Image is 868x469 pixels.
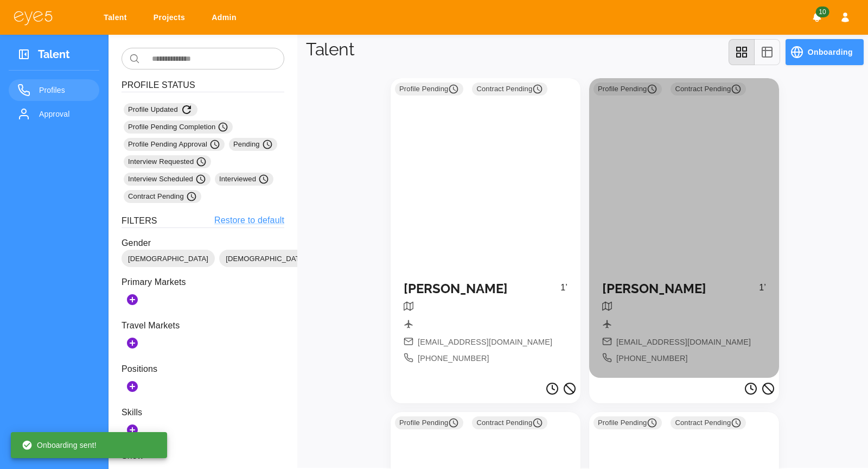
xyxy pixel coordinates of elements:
[128,174,206,185] span: Interview Scheduled
[124,103,197,116] div: Profile Updated
[399,417,459,428] span: Profile Pending
[122,363,284,376] p: Positions
[598,417,658,428] span: Profile Pending
[124,155,211,168] div: Interview Requested
[39,84,91,97] span: Profiles
[815,7,829,17] span: 10
[124,121,233,134] div: Profile Pending Completion
[807,8,827,27] button: Notifications
[124,173,210,186] div: Interview Scheduled
[675,417,742,428] span: Contract Pending
[124,138,225,151] div: Profile Pending Approval
[13,10,53,26] img: eye5
[616,353,688,365] span: [PHONE_NUMBER]
[122,276,284,289] p: Primary Markets
[418,337,552,348] span: [EMAIL_ADDRESS][DOMAIN_NAME]
[616,337,751,348] span: [EMAIL_ADDRESS][DOMAIN_NAME]
[233,139,273,150] span: Pending
[146,8,196,28] a: Projects
[786,39,864,65] button: Onboarding
[38,48,70,65] h3: Talent
[598,84,658,94] span: Profile Pending
[128,139,220,150] span: Profile Pending Approval
[560,281,567,301] p: 1’
[122,78,284,92] h6: Profile Status
[306,39,354,60] h1: Talent
[122,419,143,441] button: Add Skills
[122,376,143,397] button: Add Positions
[122,406,284,419] p: Skills
[476,84,543,94] span: Contract Pending
[39,107,91,121] span: Approval
[122,332,143,354] button: Add Secondary Markets
[97,8,138,28] a: Talent
[22,435,97,455] div: Onboarding sent!
[124,190,201,203] div: Contract Pending
[219,253,312,264] span: [DEMOGRAPHIC_DATA]
[391,78,580,378] a: Profile Pending Contract Pending [PERSON_NAME]1’[EMAIL_ADDRESS][DOMAIN_NAME][PHONE_NUMBER]
[589,78,779,378] a: Profile Pending Contract Pending [PERSON_NAME]1’[EMAIL_ADDRESS][DOMAIN_NAME][PHONE_NUMBER]
[219,250,312,267] div: [DEMOGRAPHIC_DATA]
[128,191,197,202] span: Contract Pending
[205,8,247,28] a: Admin
[229,138,277,151] div: Pending
[122,237,284,250] p: Gender
[128,156,207,167] span: Interview Requested
[122,449,284,462] p: Show
[759,281,766,301] p: 1’
[122,253,215,264] span: [DEMOGRAPHIC_DATA]
[128,103,193,116] span: Profile Updated
[122,250,215,267] div: [DEMOGRAPHIC_DATA]
[9,79,99,101] a: Profiles
[476,417,543,428] span: Contract Pending
[122,289,143,310] button: Add Markets
[399,84,459,94] span: Profile Pending
[215,173,273,186] div: Interviewed
[729,39,755,65] button: grid
[675,84,742,94] span: Contract Pending
[214,214,284,227] a: Restore to default
[418,353,489,365] span: [PHONE_NUMBER]
[404,281,560,297] h5: [PERSON_NAME]
[219,174,269,185] span: Interviewed
[128,122,228,132] span: Profile Pending Completion
[602,281,759,297] h5: [PERSON_NAME]
[729,39,780,65] div: view
[122,214,157,227] h6: Filters
[122,319,284,332] p: Travel Markets
[9,103,99,125] a: Approval
[754,39,780,65] button: table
